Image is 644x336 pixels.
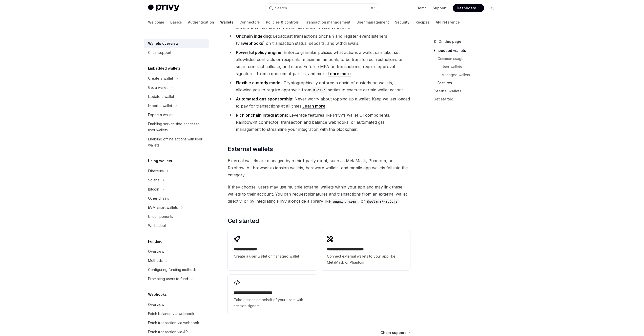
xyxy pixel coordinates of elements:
a: Enabling offline actions with user wallets [144,135,209,150]
div: Import a wallet [148,103,172,109]
a: Wallets [220,16,233,28]
div: Enabling offline actions with user wallets [148,136,206,148]
div: Export a wallet [148,112,173,118]
span: Get started [228,217,259,225]
div: Ethereum [148,168,164,174]
button: Toggle Bitcoin section [144,185,209,194]
a: Recipes [416,16,430,28]
div: Configuring funding methods [148,267,197,273]
span: Take actions on behalf of your users with session signers [234,297,311,309]
a: Export a wallet [144,110,209,119]
a: Get started [433,95,500,103]
span: Connect external wallets to your app like MetaMask or Phantom [327,253,404,265]
a: Whitelabel [144,221,209,230]
img: light logo [148,5,179,12]
div: Fetch balance via webhook [148,311,194,317]
span: ⌘ K [370,6,376,10]
a: Managed wallets [433,71,500,79]
a: Transaction management [305,16,350,28]
span: If they choose, users may use multiple external wallets within your app and may link these wallet... [228,183,410,205]
span: External wallets are managed by a third-party client, such as MetaMask, Phantom, or Rainbow. All ... [228,157,410,178]
a: External wallets [433,87,500,95]
strong: Onchain indexing [236,34,271,39]
a: Chain support [144,48,209,57]
a: Support [433,6,447,11]
h5: Embedded wallets [148,65,181,71]
span: Dashboard [457,6,476,11]
span: External wallets [228,145,273,153]
button: Toggle Ethereum section [144,166,209,176]
div: Chain support [148,50,171,56]
code: m-of-n [311,87,327,93]
div: Create a wallet [148,75,173,81]
a: webhooks [243,41,263,46]
code: wagmi [331,199,345,204]
a: Wallets overview [144,39,209,48]
div: UI components [148,214,173,220]
div: Bitcoin [148,186,159,192]
div: Solana [148,177,159,183]
a: User management [357,16,389,28]
strong: Flexible custody model [236,80,281,85]
span: Create a user wallet or managed wallet [234,253,311,259]
a: Basics [170,16,182,28]
code: viem [346,199,358,204]
button: Toggle Methods section [144,256,209,265]
a: UI components [144,212,209,221]
div: Whitelabel [148,223,166,229]
a: Features [433,79,500,87]
strong: Powerful policy engine [236,50,281,55]
div: Fetch transaction via webhook [148,320,199,326]
div: Enabling server-side access to user wallets [148,121,206,133]
div: Prompting users to fund [148,276,188,282]
a: Welcome [148,16,164,28]
a: Fetch transaction via webhook [144,318,209,327]
div: Methods [148,258,163,264]
li: : Cryptographically enforce a chain of custody on wallets, allowing you to require approvals from... [228,79,410,93]
a: Policies & controls [266,16,299,28]
a: Other chains [144,194,209,203]
a: API reference [436,16,460,28]
li: : Broadcast transactions onchain and register event listeners (via ) on transaction status, depos... [228,33,410,47]
a: Overview [144,300,209,309]
li: : Enforce granular policies what actions a wallet can take, set allowlisted contracts or recipien... [228,49,410,77]
a: Overview [144,247,209,256]
strong: Automated gas sponsorship [236,96,292,101]
a: Update a wallet [144,92,209,101]
h5: Using wallets [148,158,172,164]
button: Toggle Create a wallet section [144,74,209,83]
div: EVM smart wallets [148,204,178,211]
a: Authentication [188,16,214,28]
a: Common usage [433,55,500,63]
a: Connectors [239,16,260,28]
code: @solana/web3.js [365,199,400,204]
a: Demo [417,6,427,11]
button: Toggle Solana section [144,176,209,185]
a: Security [395,16,409,28]
a: Learn more [328,71,351,76]
a: Configuring funding methods [144,265,209,274]
button: Toggle Import a wallet section [144,101,209,110]
button: Toggle EVM smart wallets section [144,203,209,212]
a: Dashboard [453,4,484,12]
h5: Funding [148,238,162,244]
button: Open search [265,4,379,13]
a: Enabling server-side access to user wallets [144,119,209,135]
div: Wallets overview [148,40,179,47]
strong: Rich onchain integrations [236,113,287,118]
button: Toggle dark mode [488,4,496,12]
a: Fetch balance via webhook [144,309,209,318]
div: Other chains [148,195,169,201]
a: Embedded wallets [433,47,500,55]
div: Search... [275,5,289,11]
a: User wallets [433,63,500,71]
button: Toggle Prompting users to fund section [144,274,209,283]
div: Fetch transaction via API [148,329,189,335]
div: Update a wallet [148,94,174,100]
button: Toggle Get a wallet section [144,83,209,92]
h5: Webhooks [148,291,167,298]
div: Get a wallet [148,85,168,91]
span: On this page [439,38,461,45]
a: Learn more [302,103,325,109]
div: Overview [148,302,164,308]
